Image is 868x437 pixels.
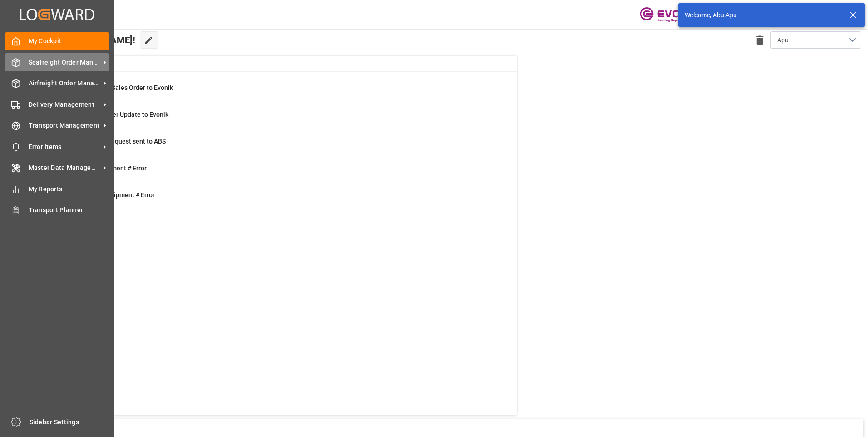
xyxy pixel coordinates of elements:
span: Hello [PERSON_NAME]! [38,31,135,49]
button: open menu [770,31,861,49]
span: My Cockpit [29,36,110,46]
span: Apu [777,35,789,45]
span: Delivery Management [29,100,100,109]
a: 4Main-Leg Shipment # ErrorShipment [47,164,505,183]
span: Seafreight Order Management [29,58,100,67]
div: Welcome, Abu Apu [685,10,841,20]
span: Transport Management [29,121,100,130]
span: My Reports [29,184,110,194]
a: My Cockpit [5,32,109,50]
span: Sidebar Settings [30,417,111,427]
span: Master Data Management [29,163,100,173]
img: Evonik-brand-mark-Deep-Purple-RGB.jpeg_1700498283.jpeg [640,7,699,23]
span: Error on Initial Sales Order to Evonik [69,84,173,91]
a: 3TU : Pre-Leg Shipment # ErrorTransport Unit [47,190,505,209]
a: 0Error Sales Order Update to EvonikShipment [47,110,505,129]
a: 0Error on Initial Sales Order to EvonikShipment [47,83,505,102]
span: Error Sales Order Update to Evonik [69,111,168,118]
span: Transport Planner [29,205,110,215]
a: My Reports [5,180,109,198]
span: Pending Bkg Request sent to ABS [69,138,166,145]
span: Airfreight Order Management [29,79,100,88]
a: 2Pending Bkg Request sent to ABSShipment [47,137,505,156]
a: Transport Planner [5,201,109,219]
span: Error Items [29,142,100,152]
